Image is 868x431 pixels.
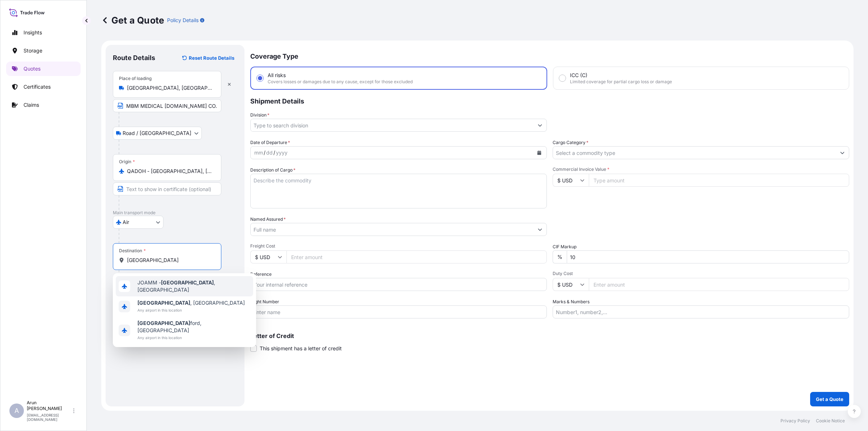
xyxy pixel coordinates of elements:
[264,148,265,157] div: /
[553,146,836,159] input: Select a commodity type
[570,72,587,79] span: ICC (C)
[567,250,849,263] input: Enter percentage
[119,76,152,81] div: Place of loading
[250,90,849,111] p: Shipment Details
[137,299,245,307] span: , [GEOGRAPHIC_DATA]
[250,305,547,318] input: Enter name
[113,182,221,195] input: Text to appear on certificate
[816,418,845,424] p: Cookie Notice
[589,174,849,187] input: Type amount
[119,159,135,165] div: Origin
[251,119,533,132] input: Type to search division
[24,29,42,36] p: Insights
[137,300,190,306] b: [GEOGRAPHIC_DATA]
[189,54,234,62] p: Reset Route Details
[24,83,51,90] p: Certificates
[250,166,295,174] label: Description of Cargo
[254,148,264,157] div: month,
[250,216,286,223] label: Named Assured
[268,72,286,79] span: All risks
[250,278,547,291] input: Your internal reference
[127,257,212,264] input: Destination
[570,79,672,85] span: Limited coverage for partial cargo loss or damage
[553,139,588,146] label: Cargo Category
[275,148,288,157] div: year,
[836,146,849,159] button: Show suggestions
[137,320,190,326] b: [GEOGRAPHIC_DATA]
[14,407,19,414] span: A
[24,47,42,54] p: Storage
[250,139,290,146] span: Date of Departure
[250,243,547,249] span: Freight Cost
[250,271,272,278] label: Reference
[553,271,849,276] span: Duty Cost
[123,219,129,226] span: Air
[113,273,256,347] div: Show suggestions
[250,111,269,119] label: Division
[286,250,547,263] input: Enter amount
[113,210,237,216] p: Main transport mode
[589,278,849,291] input: Enter amount
[265,148,273,157] div: day,
[553,298,590,305] label: Marks & Numbers
[24,101,39,109] p: Claims
[268,79,413,85] span: Covers losses or damages due to any cause, except for those excluded
[101,14,164,26] p: Get a Quote
[250,333,849,339] p: Letter of Credit
[127,84,212,92] input: Place of loading
[137,279,250,293] span: JOAMM - , [GEOGRAPHIC_DATA]
[780,418,810,424] p: Privacy Policy
[137,334,250,341] span: Any airport in this location
[553,305,849,318] input: Number1, number2,...
[553,243,576,250] label: CIF Markup
[137,307,245,314] span: Any airport in this location
[24,65,41,72] p: Quotes
[27,400,72,411] p: Arun [PERSON_NAME]
[260,345,342,352] span: This shipment has a letter of credit
[123,130,191,137] span: Road / [GEOGRAPHIC_DATA]
[553,250,567,263] div: %
[113,127,202,140] button: Select transport
[167,17,199,24] p: Policy Details
[137,320,250,334] span: ford, [GEOGRAPHIC_DATA]
[816,396,843,403] p: Get a Quote
[273,148,275,157] div: /
[113,99,221,112] input: Text to appear on certificate
[127,168,212,175] input: Origin
[161,279,214,286] b: [GEOGRAPHIC_DATA]
[533,119,546,132] button: Show suggestions
[251,223,533,236] input: Full name
[119,248,146,254] div: Destination
[113,54,155,62] p: Route Details
[113,216,163,229] button: Select transport
[533,223,546,236] button: Show suggestions
[250,298,279,305] label: Flight Number
[553,166,849,172] span: Commercial Invoice Value
[27,413,72,422] p: [EMAIL_ADDRESS][DOMAIN_NAME]
[250,45,849,67] p: Coverage Type
[533,147,545,159] button: Calendar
